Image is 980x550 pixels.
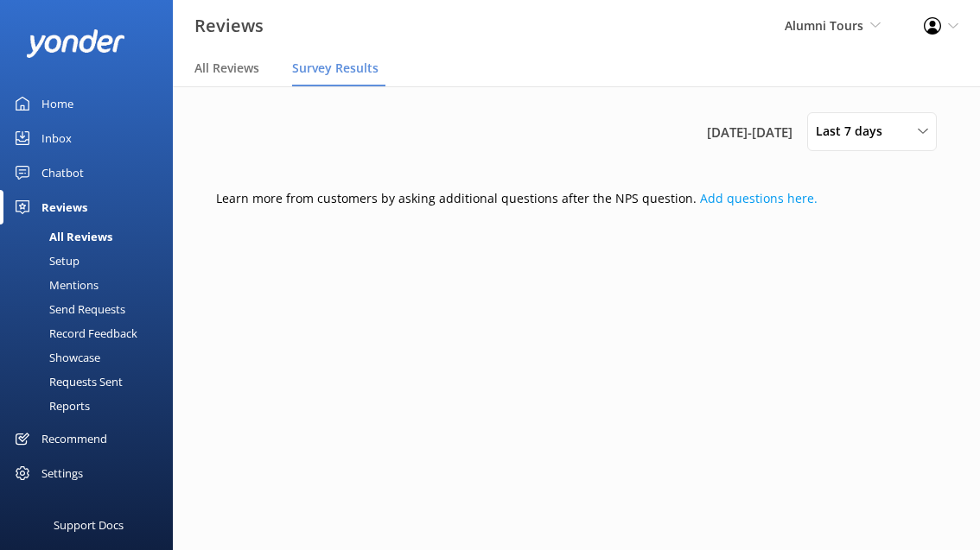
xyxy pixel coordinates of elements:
a: Requests Sent [10,370,173,394]
div: Recommend [41,421,107,456]
a: Setup [10,249,173,273]
p: Learn more from customers by asking additional questions after the NPS question. [216,189,937,208]
a: Mentions [10,273,173,297]
a: Send Requests [10,297,173,321]
span: [DATE] - [DATE] [707,122,792,142]
div: All Reviews [10,224,112,249]
div: Reviews [41,190,87,224]
a: Add questions here. [700,190,818,206]
div: Record Feedback [10,321,137,345]
div: Setup [10,249,80,273]
a: Record Feedback [10,321,173,345]
div: Inbox [41,121,72,155]
div: Home [41,86,73,121]
span: All Reviews [194,60,259,77]
div: Reports [10,394,90,418]
h3: Reviews [194,12,264,40]
div: Support Docs [54,508,124,542]
div: Send Requests [10,297,125,321]
span: Last 7 days [816,122,893,141]
a: Reports [10,394,173,418]
span: Alumni Tours [785,17,863,34]
img: yonder-white-logo.png [26,29,125,58]
span: Survey Results [292,60,379,77]
div: Settings [41,456,83,490]
a: All Reviews [10,224,173,249]
div: Showcase [10,345,100,370]
div: Mentions [10,273,99,297]
div: Chatbot [41,155,84,190]
a: Showcase [10,345,173,370]
div: Requests Sent [10,370,123,394]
